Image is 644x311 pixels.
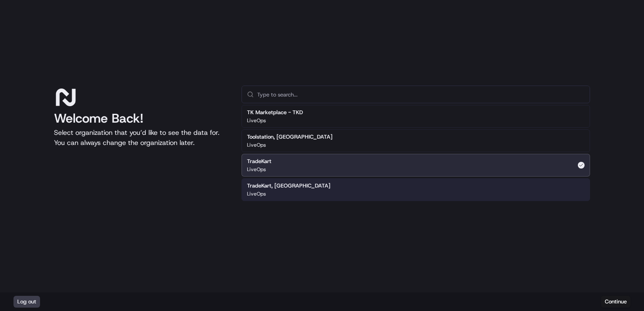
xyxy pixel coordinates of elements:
[247,133,333,141] h2: Toolstation, [GEOGRAPHIC_DATA]
[247,117,266,124] p: LiveOps
[247,109,303,116] h2: TK Marketplace - TKD
[54,128,228,148] p: Select organization that you’d like to see the data for. You can always change the organization l...
[247,142,266,148] p: LiveOps
[241,103,590,203] div: Suggestions
[601,296,631,308] button: Continue
[257,86,585,103] input: Type to search...
[13,296,40,308] button: Log out
[247,182,330,190] h2: TradeKart, [GEOGRAPHIC_DATA]
[54,111,228,126] h1: Welcome Back!
[247,190,266,197] p: LiveOps
[247,166,266,173] p: LiveOps
[247,158,271,165] h2: TradeKart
